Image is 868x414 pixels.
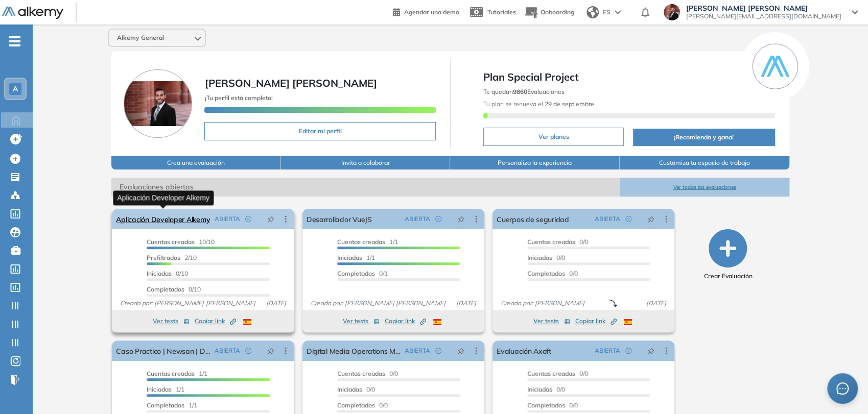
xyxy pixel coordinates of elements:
[307,209,372,229] a: Desarrollador VueJS
[524,2,574,23] button: Onboarding
[603,8,611,17] span: ES
[527,270,565,277] span: Completados
[343,315,380,327] button: Ver tests
[215,346,240,355] span: ABIERTA
[337,270,388,277] span: 0/1
[267,215,274,223] span: pushpin
[393,5,459,17] a: Agendar una demo
[337,270,375,277] span: Completados
[147,254,180,261] span: Prefiltrados
[337,238,398,246] span: 1/1
[147,385,172,393] span: Iniciadas
[541,8,574,16] span: Onboarding
[457,215,464,223] span: pushpin
[595,214,620,224] span: ABIERTA
[111,178,620,197] span: Evaluaciones abiertas
[527,401,578,409] span: 0/0
[487,8,516,16] span: Tutoriales
[483,69,775,85] span: Plan Special Project
[9,40,20,42] i: -
[147,401,184,409] span: Completados
[625,216,631,222] span: check-circle
[703,272,752,281] span: Crear Evaluación
[686,12,841,20] span: [PERSON_NAME][EMAIL_ADDRESS][DOMAIN_NAME]
[615,10,621,14] img: arrow
[642,299,670,308] span: [DATE]
[640,343,662,359] button: pushpin
[204,77,377,89] span: [PERSON_NAME] [PERSON_NAME]
[337,385,375,393] span: 0/0
[527,238,588,246] span: 0/0
[337,401,375,409] span: Completados
[483,100,594,108] span: Tu plan se renueva el
[836,382,849,395] span: message
[147,270,172,277] span: Iniciadas
[147,254,197,261] span: 2/10
[147,401,197,409] span: 1/1
[527,254,565,261] span: 0/0
[433,319,441,325] img: ESP
[124,69,192,138] img: Foto de perfil
[147,285,201,293] span: 0/10
[527,385,552,393] span: Iniciadas
[527,401,565,409] span: Completados
[243,319,251,325] img: ESP
[147,385,184,393] span: 1/1
[385,316,426,326] span: Copiar link
[260,343,282,359] button: pushpin
[497,209,569,229] a: Cuerpos de seguridad
[281,156,451,169] button: Invita a colaborar
[703,229,752,281] button: Crear Evaluación
[686,4,841,12] span: [PERSON_NAME] [PERSON_NAME]
[116,299,259,308] span: Creado por: [PERSON_NAME] [PERSON_NAME]
[147,238,215,246] span: 10/10
[527,270,578,277] span: 0/0
[483,88,565,95] span: Te quedan Evaluaciones
[116,340,210,361] a: Caso Practico | Newsan | Digital Media Manager
[647,347,654,355] span: pushpin
[405,346,430,355] span: ABIERTA
[450,343,472,359] button: pushpin
[337,254,362,261] span: Iniciadas
[497,340,551,361] a: Evaluación Axoft
[497,299,589,308] span: Creado por: [PERSON_NAME]
[620,156,789,169] button: Customiza tu espacio de trabajo
[405,214,430,224] span: ABIERTA
[385,315,426,327] button: Copiar link
[147,270,188,277] span: 0/10
[533,315,570,327] button: Ver tests
[435,348,441,354] span: check-circle
[13,85,18,93] span: A
[195,315,236,327] button: Copiar link
[483,128,624,146] button: Ver planes
[113,190,214,205] div: Aplicación Developer Alkemy
[620,178,789,197] button: Ver todas las evaluaciones
[527,385,565,393] span: 0/0
[452,299,480,308] span: [DATE]
[307,299,450,308] span: Creado por: [PERSON_NAME] [PERSON_NAME]
[527,238,575,246] span: Cuentas creadas
[195,316,236,326] span: Copiar link
[450,156,620,169] button: Personaliza la experiencia
[633,129,775,146] button: ¡Recomienda y gana!
[267,347,274,355] span: pushpin
[575,316,617,326] span: Copiar link
[450,211,472,227] button: pushpin
[337,385,362,393] span: Iniciadas
[624,319,632,325] img: ESP
[215,214,240,224] span: ABIERTA
[527,254,552,261] span: Iniciadas
[245,348,251,354] span: check-circle
[153,315,190,327] button: Ver tests
[245,216,251,222] span: check-circle
[337,254,375,261] span: 1/1
[116,209,210,229] a: Aplicación Developer Alkemy
[204,122,436,140] button: Editar mi perfil
[527,370,588,377] span: 0/0
[117,34,164,42] span: Alkemy General
[147,370,207,377] span: 1/1
[147,285,184,293] span: Completados
[147,370,195,377] span: Cuentas creadas
[337,370,385,377] span: Cuentas creadas
[595,346,620,355] span: ABIERTA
